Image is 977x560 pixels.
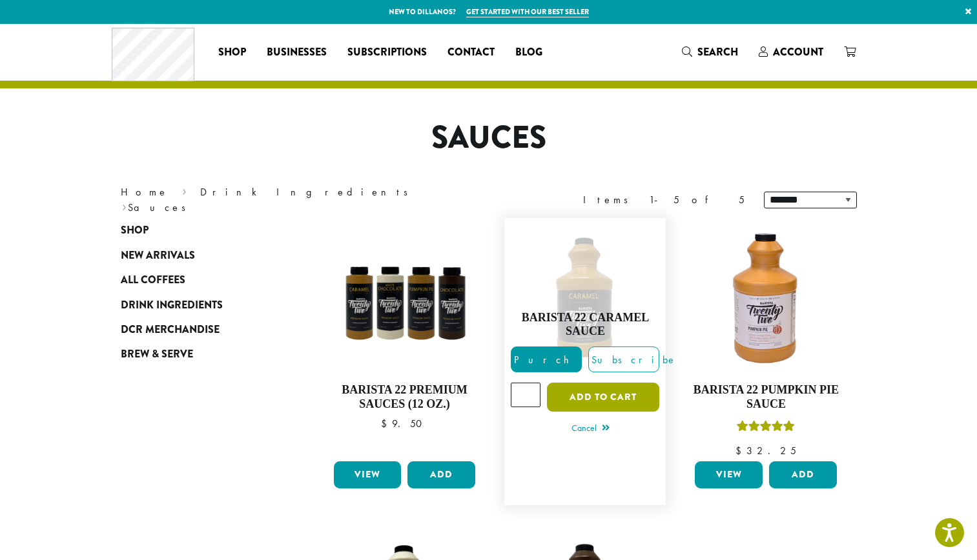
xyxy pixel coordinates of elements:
[331,383,479,411] h4: Barista 22 Premium Sauces (12 oz.)
[122,195,127,215] span: ›
[511,225,659,499] a: Rated 5.00 out of 5
[111,119,867,157] h1: Sauces
[121,223,149,239] span: Shop
[121,272,185,288] span: All Coffees
[769,461,837,488] button: Add
[735,444,796,457] bdi: 32.25
[773,45,823,59] span: Account
[692,225,840,373] img: DP3239.64-oz.01.default.png
[571,420,610,438] a: Cancel
[121,292,276,317] a: Drink Ingredients
[447,45,495,61] span: Contact
[692,225,840,456] a: Barista 22 Pumpkin Pie SauceRated 5.00 out of 5 $32.25
[121,346,193,363] span: Brew & Serve
[121,218,276,243] a: Shop
[267,45,327,61] span: Businesses
[547,383,659,412] button: Add to cart
[208,42,256,63] a: Shop
[121,243,276,268] a: New Arrivals
[347,45,427,61] span: Subscriptions
[121,185,169,199] a: Home
[121,185,469,215] nav: Breadcrumb
[695,461,763,488] a: View
[334,461,402,488] a: View
[121,317,276,342] a: DCR Merchandise
[182,180,187,200] span: ›
[737,419,795,438] div: Rated 5.00 out of 5
[381,417,428,430] bdi: 9.50
[121,297,223,314] span: Drink Ingredients
[697,45,738,59] span: Search
[330,225,478,373] img: B22SauceSqueeze_All-300x300.png
[735,444,746,457] span: $
[466,6,589,17] a: Get started with our best seller
[515,45,542,61] span: Blog
[511,383,540,407] input: Product quantity
[121,248,195,264] span: New Arrivals
[672,41,748,63] a: Search
[511,311,659,339] h4: Barista 22 Caramel Sauce
[511,353,621,366] span: Purchase
[121,322,220,338] span: DCR Merchandise
[589,353,677,366] span: Subscribe
[381,417,392,430] span: $
[407,461,475,488] button: Add
[121,268,276,292] a: All Coffees
[218,45,246,61] span: Shop
[692,383,840,411] h4: Barista 22 Pumpkin Pie Sauce
[331,225,479,456] a: Barista 22 Premium Sauces (12 oz.) $9.50
[200,185,417,199] a: Drink Ingredients
[121,342,276,366] a: Brew & Serve
[583,192,745,208] div: Items 1-5 of 5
